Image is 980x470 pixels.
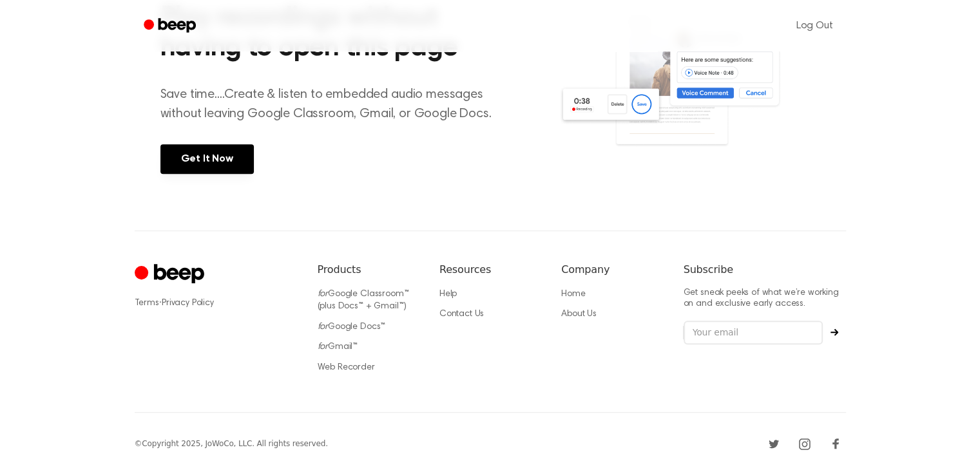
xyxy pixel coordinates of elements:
i: for [318,290,329,299]
p: Get sneak peeks of what we’re working on and exclusive early access. [684,288,846,310]
h6: Products [318,262,419,277]
a: Get It Now [160,144,254,174]
a: Home [561,290,585,299]
a: Facebook [825,433,846,454]
a: forGoogle Docs™ [318,323,386,332]
p: Save time....Create & listen to embedded audio messages without leaving Google Classroom, Gmail, ... [160,85,508,124]
div: · [135,297,297,310]
a: Instagram [794,433,815,454]
a: Cruip [135,262,207,287]
a: Contact Us [439,310,484,319]
h6: Resources [439,262,541,277]
div: © Copyright 2025, JoWoCo, LLC. All rights reserved. [135,438,328,449]
a: Terms [135,299,159,308]
a: Log Out [783,10,846,41]
i: for [318,343,329,352]
h6: Company [561,262,662,277]
input: Your email [684,321,823,345]
a: About Us [561,310,597,319]
a: Help [439,290,457,299]
a: Privacy Policy [162,299,214,308]
a: forGoogle Classroom™ (plus Docs™ + Gmail™) [318,290,409,312]
a: Twitter [764,433,784,454]
h6: Subscribe [684,262,846,277]
button: Subscribe [823,328,846,336]
i: for [318,323,329,332]
a: Beep [135,14,207,39]
a: forGmail™ [318,343,358,352]
a: Web Recorder [318,363,375,372]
